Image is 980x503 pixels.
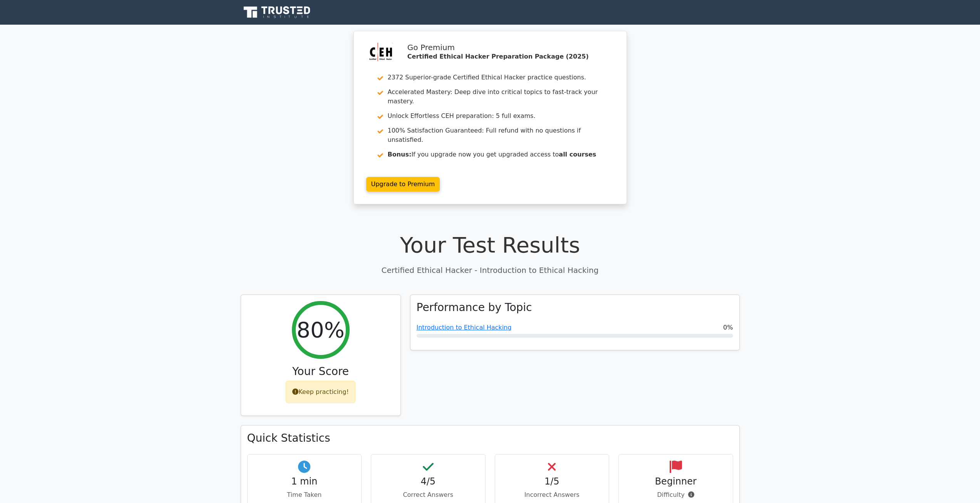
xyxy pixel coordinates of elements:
[625,490,727,500] p: Difficulty
[247,365,394,378] h3: Your Score
[241,232,740,258] h1: Your Test Results
[254,490,355,500] p: Time Taken
[377,476,479,487] h4: 4/5
[501,490,603,500] p: Incorrect Answers
[723,323,733,332] span: 0%
[254,476,355,487] h4: 1 min
[366,177,440,192] a: Upgrade to Premium
[417,324,512,331] a: Introduction to Ethical Hacking
[286,381,355,403] div: Keep practicing!
[247,432,733,445] h3: Quick Statistics
[501,476,603,487] h4: 1/5
[417,301,532,314] h3: Performance by Topic
[241,264,740,276] p: Certified Ethical Hacker - Introduction to Ethical Hacking
[377,490,479,500] p: Correct Answers
[297,317,344,343] h2: 80%
[625,476,727,487] h4: Beginner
